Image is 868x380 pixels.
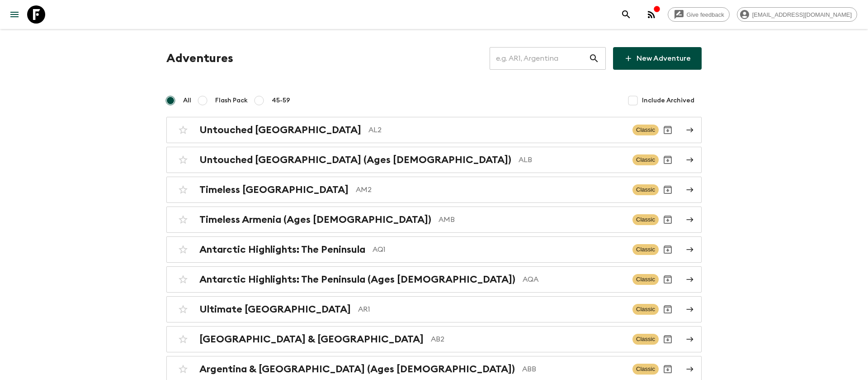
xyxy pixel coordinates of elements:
[490,46,589,71] input: e.g. AR1, Argentina
[199,333,424,345] h2: [GEOGRAPHIC_DATA] & [GEOGRAPHIC_DATA]
[166,147,702,173] a: Untouched [GEOGRAPHIC_DATA] (Ages [DEMOGRAPHIC_DATA])ALBClassicArchive
[632,154,659,165] span: Classic
[199,244,365,255] h2: Antarctic Highlights: The Peninsula
[613,47,702,70] a: New Adventure
[166,326,702,352] a: [GEOGRAPHIC_DATA] & [GEOGRAPHIC_DATA]AB2ClassicArchive
[272,96,290,105] span: 45-59
[659,270,677,289] button: Archive
[215,96,248,105] span: Flash Pack
[358,304,625,315] p: AR1
[632,125,659,135] span: Classic
[373,244,625,255] p: AQ1
[632,184,659,195] span: Classic
[659,330,677,348] button: Archive
[523,274,625,285] p: AQA
[659,360,677,378] button: Archive
[199,184,349,196] h2: Timeless [GEOGRAPHIC_DATA]
[659,300,677,318] button: Archive
[166,236,702,263] a: Antarctic Highlights: The PeninsulaAQ1ClassicArchive
[747,11,857,18] span: [EMAIL_ADDRESS][DOMAIN_NAME]
[737,7,857,22] div: [EMAIL_ADDRESS][DOMAIN_NAME]
[632,334,659,345] span: Classic
[199,154,511,166] h2: Untouched [GEOGRAPHIC_DATA] (Ages [DEMOGRAPHIC_DATA])
[439,214,625,225] p: AMB
[659,241,677,259] button: Archive
[356,184,625,195] p: AM2
[642,96,694,105] span: Include Archived
[199,124,361,136] h2: Untouched [GEOGRAPHIC_DATA]
[617,5,635,24] button: search adventures
[199,274,515,285] h2: Antarctic Highlights: The Peninsula (Ages [DEMOGRAPHIC_DATA])
[166,177,702,203] a: Timeless [GEOGRAPHIC_DATA]AM2ClassicArchive
[659,151,677,169] button: Archive
[659,181,677,199] button: Archive
[522,364,625,375] p: ABB
[183,96,191,105] span: All
[682,11,729,18] span: Give feedback
[166,117,702,143] a: Untouched [GEOGRAPHIC_DATA]AL2ClassicArchive
[166,207,702,233] a: Timeless Armenia (Ages [DEMOGRAPHIC_DATA])AMBClassicArchive
[632,244,659,255] span: Classic
[199,303,351,315] h2: Ultimate [GEOGRAPHIC_DATA]
[668,7,730,22] a: Give feedback
[166,266,702,293] a: Antarctic Highlights: The Peninsula (Ages [DEMOGRAPHIC_DATA])AQAClassicArchive
[368,125,625,135] p: AL2
[166,49,233,67] h1: Adventures
[5,5,24,24] button: menu
[199,363,515,375] h2: Argentina & [GEOGRAPHIC_DATA] (Ages [DEMOGRAPHIC_DATA])
[659,121,677,139] button: Archive
[632,214,659,225] span: Classic
[519,154,625,165] p: ALB
[431,334,625,345] p: AB2
[632,304,659,315] span: Classic
[632,274,659,285] span: Classic
[659,211,677,229] button: Archive
[632,364,659,375] span: Classic
[166,296,702,322] a: Ultimate [GEOGRAPHIC_DATA]AR1ClassicArchive
[199,214,431,226] h2: Timeless Armenia (Ages [DEMOGRAPHIC_DATA])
